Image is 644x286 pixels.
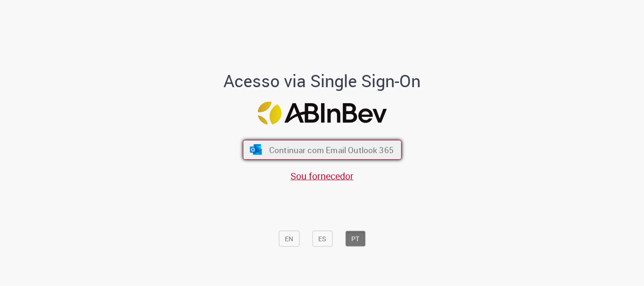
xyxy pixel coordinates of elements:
span: Continuar com Email Outlook 365 [269,145,393,155]
button: EN [279,231,299,247]
img: ícone Azure/Microsoft 360 [249,145,263,155]
img: Logo ABInBev [257,102,387,125]
a: Sou fornecedor [290,170,354,182]
button: PT [345,231,365,247]
h1: Acesso via Single Sign-On [191,72,453,90]
button: ES [312,231,332,247]
button: ícone Azure/Microsoft 360 Continuar com Email Outlook 365 [243,140,402,160]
